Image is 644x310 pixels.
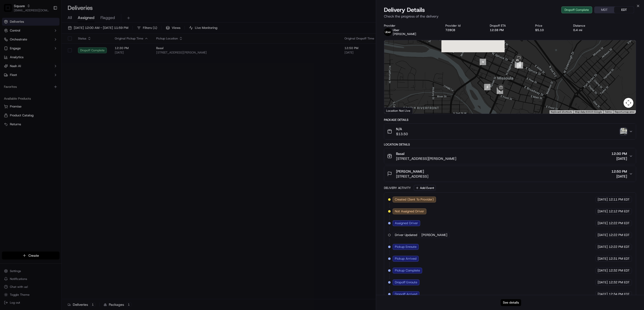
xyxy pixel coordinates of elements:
[611,169,627,174] span: 12:50 PM
[445,24,482,28] div: Provider Id
[384,124,636,139] button: N/A$13.50photo_proof_of_delivery image
[598,209,608,214] span: [DATE]
[42,72,46,76] div: 💻
[598,221,608,225] span: [DATE]
[551,110,572,114] button: Keyboard shortcuts
[35,84,60,88] a: Powered byPylon
[395,233,417,237] span: Driver Updated
[84,49,90,55] button: Start new chat
[609,280,630,285] span: 12:32 PM EDT
[395,197,434,202] span: Created (Sent To Provider)
[5,72,9,76] div: 📗
[395,256,417,261] span: Pickup Arrived
[573,24,607,28] div: Distance
[414,185,436,191] button: Add Event
[490,24,527,28] div: Dropoff ETA
[421,233,447,237] span: [PERSON_NAME]
[10,72,38,77] span: Knowledge Base
[609,197,630,202] span: 12:11 PM EDT
[395,292,417,296] span: Dropoff Arrived
[609,209,630,214] span: 12:12 PM EDT
[620,128,627,135] img: photo_proof_of_delivery image
[575,110,602,113] span: Map data ©2025 Google
[573,28,607,32] div: 0.4 mi
[395,209,424,214] span: Not Assigned Driver
[384,108,413,114] div: Location Not Live
[535,24,565,28] div: Price
[605,110,612,113] a: Terms (opens in new tab)
[384,118,636,122] div: Package Details
[47,72,79,77] span: API Documentation
[13,32,89,37] input: Got a question? Start typing here...
[384,28,392,36] img: uber-new-logo.jpeg
[3,70,40,79] a: 📗Knowledge Base
[395,221,418,225] span: Assigned Driver
[609,292,630,296] span: 12:34 PM EDT
[614,7,634,13] button: EDT
[609,256,630,261] span: 12:31 PM EDT
[445,28,455,32] button: 728C8
[17,47,81,52] div: Start new chat
[490,28,527,32] div: 12:38 PM
[395,268,420,273] span: Pickup Complete
[395,245,417,249] span: Pickup Enroute
[384,6,425,14] span: Delivery Details
[385,107,402,114] a: Open this area in Google Maps (opens a new window)
[535,28,565,32] div: $5.10
[598,280,608,285] span: [DATE]
[396,131,408,136] span: $13.50
[598,268,608,273] span: [DATE]
[609,233,630,237] span: 12:22 PM EDT
[609,221,630,225] span: 12:22 PM EDT
[594,7,614,13] button: MDT
[480,59,486,65] div: 4
[5,5,15,15] img: Nash
[49,84,60,88] span: Pylon
[384,148,636,164] button: Basal[STREET_ADDRESS][PERSON_NAME]12:30 PM[DATE]
[611,174,627,179] span: [DATE]
[396,127,408,131] span: N/A
[517,62,523,69] div: 8
[5,20,90,28] p: Welcome 👋
[393,32,416,36] span: [PERSON_NAME]
[624,98,633,108] button: Map camera controls
[598,256,608,261] span: [DATE]
[384,14,636,19] p: Check the progress of the delivery
[515,61,521,68] div: 7
[484,84,491,90] div: 5
[611,151,627,156] span: 12:30 PM
[615,110,634,113] a: Report a map error
[393,28,416,32] p: Uber
[598,233,608,237] span: [DATE]
[598,292,608,296] span: [DATE]
[384,24,438,28] div: Provider
[598,197,608,202] span: [DATE]
[384,186,411,190] div: Delivery Activity
[396,151,404,156] span: Basal
[598,245,608,249] span: [DATE]
[497,88,503,94] div: 6
[396,169,424,174] span: [PERSON_NAME]
[384,166,636,182] button: [PERSON_NAME][STREET_ADDRESS]12:50 PM[DATE]
[385,107,402,114] img: Google
[5,47,14,56] img: 1736555255976-a54dd68f-1ca7-489b-9aae-adbdc363a1c4
[396,156,456,161] span: [STREET_ADDRESS][PERSON_NAME]
[384,143,636,146] div: Location Details
[17,52,62,56] div: We're available if you need us!
[396,174,428,179] span: [STREET_ADDRESS]
[501,299,521,306] button: See details
[609,268,630,273] span: 12:32 PM EDT
[609,245,630,249] span: 12:22 PM EDT
[395,280,417,285] span: Dropoff Enroute
[611,156,627,161] span: [DATE]
[40,70,81,79] a: 💻API Documentation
